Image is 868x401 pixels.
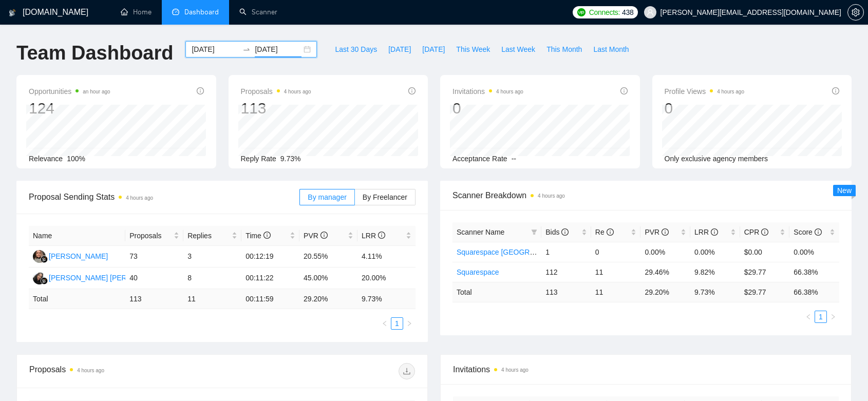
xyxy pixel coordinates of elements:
[304,232,328,240] span: PVR
[744,228,768,236] span: CPR
[457,228,504,236] span: Scanner Name
[452,282,541,302] td: Total
[512,155,516,163] span: --
[830,314,836,320] span: right
[531,229,537,235] span: filter
[403,317,416,330] li: Next Page
[33,273,176,281] a: LA[PERSON_NAME] [PERSON_NAME] B
[241,99,311,118] div: 113
[29,226,125,246] th: Name
[456,44,490,55] span: This Week
[794,228,821,236] span: Score
[827,311,839,323] button: right
[457,268,499,276] a: Squarespace
[241,155,276,163] span: Reply Rate
[197,87,204,94] span: info-circle
[241,268,299,289] td: 00:11:22
[183,289,241,309] td: 11
[363,193,407,201] span: By Freelancer
[789,242,839,262] td: 0.00%
[541,242,591,262] td: 1
[815,311,827,323] li: 1
[9,5,16,21] img: logo
[125,226,183,246] th: Proposals
[183,226,241,246] th: Replies
[308,193,346,201] span: By manager
[29,85,110,98] span: Opportunities
[335,44,377,55] span: Last 30 Days
[496,41,541,58] button: Last Week
[29,99,110,118] div: 124
[620,87,628,94] span: info-circle
[29,289,125,309] td: Total
[591,242,641,262] td: 0
[241,289,299,309] td: 00:11:59
[588,41,634,58] button: Last Month
[802,311,815,323] button: left
[125,246,183,268] td: 73
[496,89,523,94] time: 4 hours ago
[815,228,822,236] span: info-circle
[320,232,328,239] span: info-circle
[67,155,85,163] span: 100%
[172,8,179,15] span: dashboard
[577,8,586,16] img: upwork-logo.png
[379,317,391,330] button: left
[192,44,238,55] input: Start date
[640,282,690,302] td: 29.20 %
[16,41,173,65] h1: Team Dashboard
[280,155,301,163] span: 9.73%
[591,282,641,302] td: 11
[379,317,391,330] li: Previous Page
[740,282,790,302] td: $ 29.77
[329,41,383,58] button: Last 30 Days
[837,186,852,195] span: New
[662,228,669,236] span: info-circle
[833,366,858,391] iframe: Intercom live chat
[29,155,63,163] span: Relevance
[665,99,745,118] div: 0
[815,311,826,322] a: 1
[29,190,299,203] span: Proposal Sending Stats
[457,248,576,256] a: Squarespace [GEOGRAPHIC_DATA]
[740,242,790,262] td: $0.00
[121,8,152,16] a: homeHome
[761,228,768,236] span: info-circle
[453,363,839,376] span: Invitations
[529,224,539,240] span: filter
[241,85,311,98] span: Proposals
[740,262,790,282] td: $29.77
[694,228,718,236] span: LRR
[622,7,633,18] span: 438
[183,246,241,268] td: 3
[452,189,839,202] span: Scanner Breakdown
[501,44,535,55] span: Last Week
[391,318,403,329] a: 1
[49,251,108,262] div: [PERSON_NAME]
[33,250,46,263] img: VM
[827,311,839,323] li: Next Page
[406,320,412,327] span: right
[805,314,812,320] span: left
[417,41,450,58] button: [DATE]
[595,228,614,236] span: Re
[255,44,301,55] input: End date
[362,232,385,240] span: LRR
[452,85,523,98] span: Invitations
[591,262,641,282] td: 11
[802,311,815,323] li: Previous Page
[545,228,569,236] span: Bids
[589,7,620,18] span: Connects:
[41,256,48,263] img: gigradar-bm.png
[125,289,183,309] td: 113
[847,8,864,16] a: setting
[408,87,416,94] span: info-circle
[607,228,614,236] span: info-circle
[299,268,357,289] td: 45.00%
[246,232,270,240] span: Time
[391,317,403,330] li: 1
[561,228,569,236] span: info-circle
[640,242,690,262] td: 0.00%
[126,195,153,201] time: 4 hours ago
[242,45,251,53] span: swap-right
